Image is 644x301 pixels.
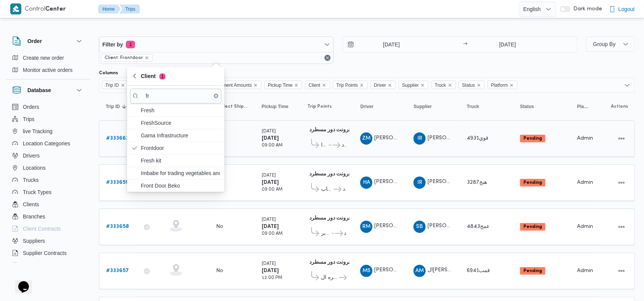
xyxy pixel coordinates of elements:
button: Group By [586,37,635,52]
span: Client [308,81,320,89]
b: Center [46,6,66,12]
iframe: chat widget [8,271,32,293]
span: Truck [467,104,479,110]
div: No [216,268,223,274]
span: Location Categories [23,139,70,148]
span: Create new order [23,53,64,62]
button: Remove Platform from selection in this group [509,83,514,88]
div: Ibrahem Rmdhan Ibrahem Athman AbobIsha [413,177,426,189]
span: Imbabe for trading vegetables and fruits [141,169,220,178]
span: Group By [593,41,615,47]
span: Status [462,81,475,89]
button: live Tracking [9,125,87,137]
button: Truck Types [9,186,87,198]
b: [DATE] [262,268,279,273]
button: Suppliers [9,235,87,247]
span: Admin [577,224,593,229]
span: IR [417,132,422,145]
b: فرونت دور مسطرد [309,172,351,177]
span: Gama Infrastructure [141,131,220,140]
span: Status [459,81,485,89]
span: Supplier [413,104,432,110]
button: Remove Client from selection in this group [322,83,326,88]
button: Supplier Contracts [9,247,87,259]
button: Open list of options [624,82,630,88]
span: Supplier [402,81,419,89]
span: فرونت دور مسطرد [343,185,347,194]
a: #333659 [106,178,129,187]
span: MS [363,265,370,277]
span: Devices [23,261,42,270]
b: [DATE] [262,180,279,185]
input: Press the down key to open a popover containing a calendar. [343,37,429,52]
button: Truck [464,100,509,113]
span: RM [362,221,370,233]
span: قسم شبرا [321,141,328,150]
b: Pending [523,136,542,141]
button: Drivers [9,150,87,162]
label: Columns [99,70,118,76]
span: قوي4931 [467,136,488,141]
span: عمج4843 [467,224,490,229]
b: # 333658 [106,224,129,229]
span: Dark mode [571,6,603,12]
b: Pending [523,269,542,273]
span: Logout [619,5,635,14]
span: Fresh kit [141,156,220,165]
small: [DATE] [262,262,276,266]
button: Trips [119,5,140,14]
span: AM [415,265,424,277]
span: Locations [23,163,46,172]
span: [PERSON_NAME] ال[PERSON_NAME] [374,180,468,185]
span: Pending [520,267,545,275]
button: Remove Truck from selection in this group [448,83,452,88]
b: # 333657 [106,268,129,273]
div: No [216,223,223,230]
span: Admin [577,268,593,273]
button: Driver [357,100,403,113]
span: Truck Types [23,188,51,197]
button: Clear input [214,94,218,98]
button: Clients [9,198,87,210]
b: فرونت دور مسطرد [309,260,351,265]
span: Pickup Time [268,81,293,89]
span: [PERSON_NAME][DATE] [PERSON_NAME] [428,180,533,185]
input: Press the down key to open a popover containing a calendar. [470,37,545,52]
span: Trip Points [333,81,367,89]
div: → [463,42,467,47]
span: قمب6941 [467,268,490,273]
button: Devices [9,259,87,271]
span: Pending [520,223,545,231]
input: search filters [130,89,221,104]
button: Locations [9,162,87,174]
span: فرونت دور مسطرد [342,141,347,150]
button: Remove Status from selection in this group [477,83,481,88]
b: [DATE] [262,136,279,141]
span: Client: Frontdoor [101,54,153,62]
b: فرونت دور مسطرد [309,216,351,221]
button: Client1 [127,67,224,86]
span: Client: Frontdoor [105,54,143,61]
span: [PERSON_NAME] [PERSON_NAME] [374,224,463,229]
span: FreshSource [141,118,220,127]
span: Trip Points [307,104,332,110]
h3: Database [27,86,51,95]
span: سبينس جزيره ال[DEMOGRAPHIC_DATA] [321,273,338,282]
span: Front Door Beko [141,181,220,190]
span: [PERSON_NAME] [PERSON_NAME] [PERSON_NAME] [428,224,561,229]
span: قسم أول 6 أكتوبر [321,229,331,238]
button: Trucks [9,174,87,186]
span: Truck [435,81,446,89]
small: [DATE] [262,174,276,178]
span: Platform [491,81,508,89]
span: Client Contracts [23,224,61,233]
button: Logout [606,2,638,17]
b: فرونت دور مسطرد [309,127,351,132]
span: Client [141,72,165,81]
button: Actions [615,177,628,189]
button: Database [12,86,84,95]
button: Location Categories [9,137,87,150]
button: Platform [574,100,593,113]
b: Pending [523,225,542,229]
div: Database [6,101,90,266]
